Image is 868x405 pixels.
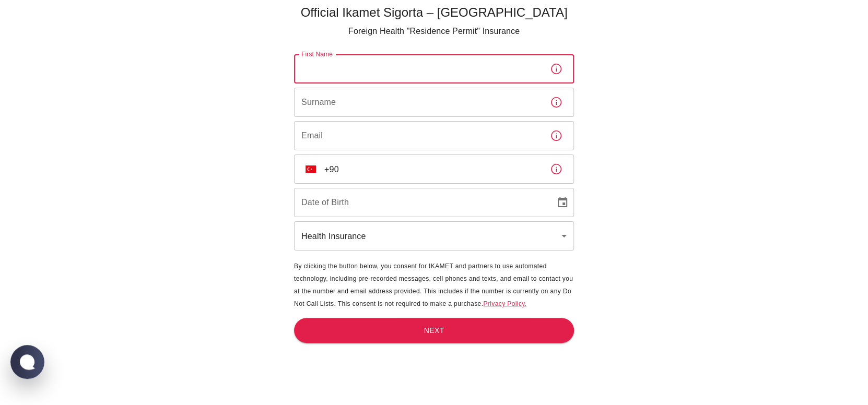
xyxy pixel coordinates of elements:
[301,160,320,178] button: Select country
[483,300,526,307] a: Privacy Policy.
[294,4,574,21] h5: Official Ikamet Sigorta – [GEOGRAPHIC_DATA]
[306,165,316,173] img: unknown
[294,221,574,251] div: Health Insurance
[294,188,548,217] input: DD/MM/YYYY
[294,25,574,38] p: Foreign Health "Residence Permit" Insurance
[552,192,573,213] button: Choose date
[294,263,573,307] span: By clicking the button below, you consent for IKAMET and partners to use automated technology, in...
[294,318,574,343] button: Next
[301,50,333,58] label: First Name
